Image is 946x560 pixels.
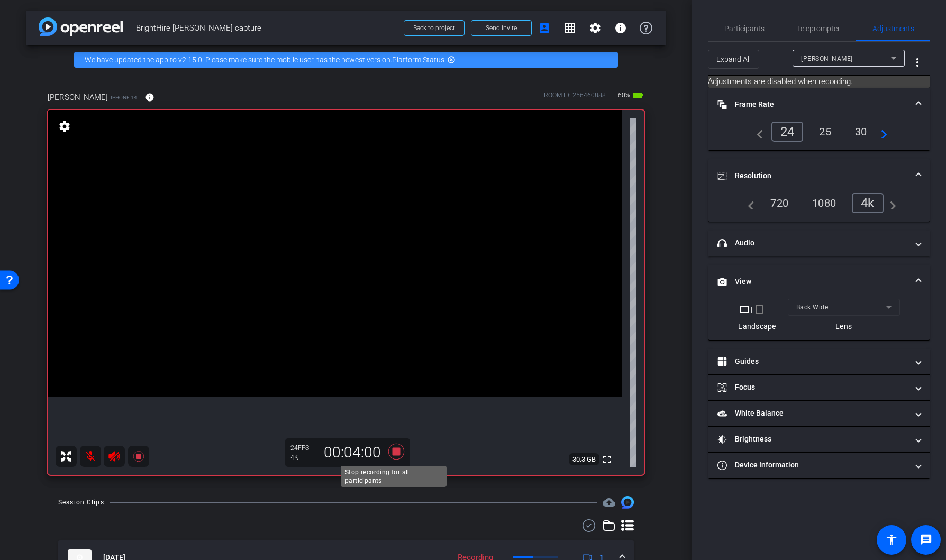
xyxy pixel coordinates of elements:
[447,56,456,64] mat-icon: highlight_off
[621,496,634,509] img: Session clips
[341,466,447,487] div: Stop recording for all participants
[708,50,759,69] button: Expand All
[724,25,765,32] span: Participants
[717,276,908,287] mat-panel-title: View
[589,22,602,34] mat-icon: settings
[404,20,465,36] button: Back to project
[471,20,532,36] button: Send invite
[717,434,908,445] mat-panel-title: Brightness
[708,427,930,452] mat-expansion-panel-header: Brightness
[801,55,853,62] span: [PERSON_NAME]
[48,91,108,103] span: [PERSON_NAME]
[708,88,930,122] mat-expansion-panel-header: Frame Rate
[738,303,776,316] div: |
[872,25,914,32] span: Adjustments
[717,356,908,367] mat-panel-title: Guides
[74,52,618,68] div: We have updated the app to v2.15.0. Please make sure the mobile user has the newest version.
[569,453,599,466] span: 30.3 GB
[717,408,908,419] mat-panel-title: White Balance
[538,22,551,34] mat-icon: account_box
[58,497,104,508] div: Session Clips
[614,22,627,34] mat-icon: info
[563,22,576,34] mat-icon: grid_on
[911,56,924,69] mat-icon: more_vert
[717,382,908,393] mat-panel-title: Focus
[413,24,455,32] span: Back to project
[884,197,896,209] mat-icon: navigate_next
[708,159,930,193] mat-expansion-panel-header: Resolution
[392,56,444,64] a: Platform Status
[486,24,517,32] span: Send invite
[57,120,72,133] mat-icon: settings
[544,90,606,106] div: ROOM ID: 256460888
[708,401,930,426] mat-expansion-panel-header: White Balance
[317,444,388,462] div: 00:04:00
[708,193,930,222] div: Resolution
[717,237,908,249] mat-panel-title: Audio
[751,125,763,138] mat-icon: navigate_before
[616,87,632,104] span: 60%
[708,122,930,150] div: Frame Rate
[290,444,317,452] div: 24
[290,453,317,462] div: 4K
[885,534,898,546] mat-icon: accessibility
[145,93,154,102] mat-icon: info
[603,496,615,509] span: Destinations for your clips
[717,99,908,110] mat-panel-title: Frame Rate
[875,125,887,138] mat-icon: navigate_next
[738,321,776,332] div: Landscape
[632,89,644,102] mat-icon: battery_std
[708,299,930,340] div: View
[708,349,930,374] mat-expansion-panel-header: Guides
[603,496,615,509] mat-icon: cloud_upload
[39,17,123,36] img: app-logo
[298,444,309,452] span: FPS
[905,50,930,75] button: More Options for Adjustments Panel
[742,197,754,209] mat-icon: navigate_before
[708,231,930,256] mat-expansion-panel-header: Audio
[601,453,613,466] mat-icon: fullscreen
[717,170,908,181] mat-panel-title: Resolution
[111,94,137,102] span: iPhone 14
[708,265,930,299] mat-expansion-panel-header: View
[136,17,397,39] span: BrightHire [PERSON_NAME] capture
[708,76,930,88] mat-card: Adjustments are disabled when recording.
[920,534,932,546] mat-icon: message
[708,453,930,478] mat-expansion-panel-header: Device Information
[716,49,751,69] span: Expand All
[708,375,930,400] mat-expansion-panel-header: Focus
[797,25,840,32] span: Teleprompter
[717,460,908,471] mat-panel-title: Device Information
